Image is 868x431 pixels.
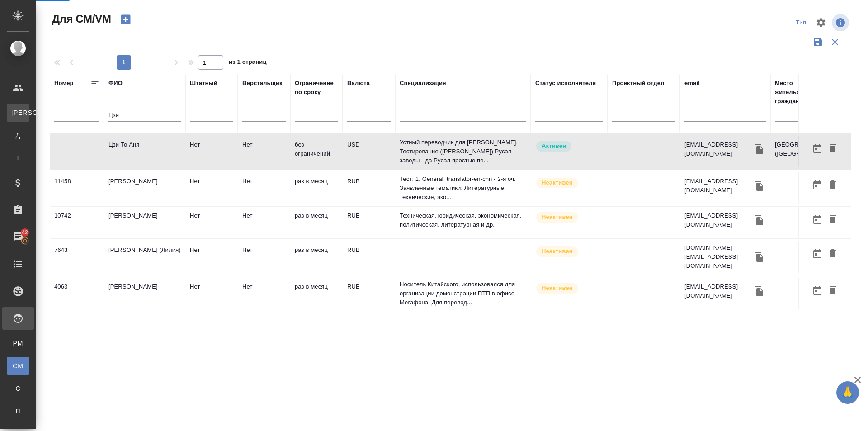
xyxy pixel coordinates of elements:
[290,278,343,309] td: раз в месяц
[684,79,700,88] div: email
[185,136,238,167] td: Нет
[684,211,752,229] p: [EMAIL_ADDRESS][DOMAIN_NAME]
[343,136,395,167] td: USD
[7,379,29,398] a: С
[400,79,446,88] div: Специализация
[190,79,217,88] div: Штатный
[535,140,603,152] div: Рядовой исполнитель: назначай с учетом рейтинга
[11,108,25,117] span: [PERSON_NAME]
[238,207,290,238] td: Нет
[752,179,766,193] button: Скопировать
[400,175,526,202] p: Тест: 1. General_translator-en-chn - 2-я оч. Заявленные тематики: Литературные, технические, эко...
[612,79,665,88] div: Проектный отдел
[810,211,825,228] button: Открыть календарь загрузки
[238,172,290,204] td: Нет
[11,339,25,348] span: PM
[825,246,840,262] button: Удалить
[185,278,238,309] td: Нет
[104,136,185,167] td: Цзи То Аня
[290,136,343,167] td: без ограничений
[535,177,603,189] div: Наши пути разошлись: исполнитель с нами не работает
[535,282,603,294] div: Наши пути разошлись: исполнитель с нами не работает
[7,334,29,352] a: PM
[185,207,238,238] td: Нет
[54,79,74,88] div: Номер
[7,149,29,167] a: Т
[7,104,29,122] a: [PERSON_NAME]
[810,282,825,299] button: Открыть календарь загрузки
[810,177,825,194] button: Открыть календарь загрузки
[11,131,25,140] span: Д
[115,12,137,27] button: Создать
[825,177,840,194] button: Удалить
[775,79,847,106] div: Место жительства(Город), гражданство
[108,79,123,88] div: ФИО
[535,246,603,258] div: Наши пути разошлись: исполнитель с нами не работает
[400,211,526,229] p: Техническая, юридическая, экономическая, политическая, литературная и др.
[542,142,566,151] p: Активен
[684,140,752,158] p: [EMAIL_ADDRESS][DOMAIN_NAME]
[752,213,766,227] button: Скопировать
[185,241,238,273] td: Нет
[825,282,840,299] button: Удалить
[825,211,840,228] button: Удалить
[343,172,395,204] td: RUB
[50,172,104,204] td: 11458
[290,172,343,204] td: раз в месяц
[343,278,395,309] td: RUB
[752,284,766,298] button: Скопировать
[11,153,25,162] span: Т
[238,136,290,167] td: Нет
[684,177,752,195] p: [EMAIL_ADDRESS][DOMAIN_NAME]
[809,33,826,51] button: Сохранить фильтры
[542,247,573,256] p: Неактивен
[836,381,859,404] button: 🙏
[792,16,810,30] div: split button
[50,207,104,238] td: 10742
[542,178,573,187] p: Неактивен
[16,228,33,237] span: 42
[11,407,25,416] span: П
[684,243,752,270] p: [DOMAIN_NAME][EMAIL_ADDRESS][DOMAIN_NAME]
[810,140,825,157] button: Открыть календарь загрузки
[810,12,832,33] span: Настроить таблицу
[752,250,766,264] button: Скопировать
[7,402,29,420] a: П
[752,142,766,156] button: Скопировать
[242,79,283,88] div: Верстальщик
[7,126,29,144] a: Д
[104,172,185,204] td: [PERSON_NAME]
[238,278,290,309] td: Нет
[343,241,395,273] td: RUB
[347,79,370,88] div: Валюта
[104,241,185,273] td: [PERSON_NAME] (Лилия)
[825,140,840,157] button: Удалить
[343,207,395,238] td: RUB
[770,136,852,167] td: [GEOGRAPHIC_DATA] ([GEOGRAPHIC_DATA])
[290,241,343,273] td: раз в месяц
[535,79,596,88] div: Статус исполнителя
[810,246,825,262] button: Открыть календарь загрузки
[104,207,185,238] td: [PERSON_NAME]
[11,384,25,393] span: С
[832,14,851,31] span: Посмотреть информацию
[185,172,238,204] td: Нет
[295,79,338,97] div: Ограничение по сроку
[50,241,104,273] td: 7643
[50,12,111,26] span: Для СМ/VM
[535,211,603,223] div: Наши пути разошлись: исполнитель с нами не работает
[229,57,267,70] span: из 1 страниц
[238,241,290,273] td: Нет
[840,383,855,402] span: 🙏
[104,278,185,309] td: [PERSON_NAME]
[542,213,573,222] p: Неактивен
[7,357,29,375] a: CM
[11,361,25,370] span: CM
[2,226,34,248] a: 42
[400,280,526,307] p: Носитель Китайского, использовался для организации демонстрации ПТП в офисе Мегафона. Для перевод...
[542,284,573,293] p: Неактивен
[50,278,104,309] td: 4063
[290,207,343,238] td: раз в месяц
[684,282,752,300] p: [EMAIL_ADDRESS][DOMAIN_NAME]
[400,138,526,165] p: Устный переводчик для [PERSON_NAME]. Тестирование ([PERSON_NAME]) Русал заводы - да Русал простые...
